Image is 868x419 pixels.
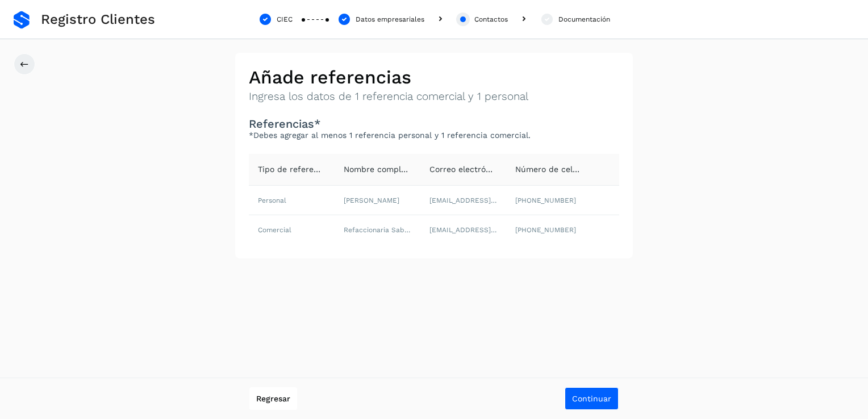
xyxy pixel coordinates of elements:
h2: Añade referencias [249,66,619,88]
div: Datos empresariales [356,14,424,24]
td: [PHONE_NUMBER] [506,215,592,245]
button: Continuar [565,387,619,410]
span: Comercial [258,226,291,234]
td: [EMAIL_ADDRESS][DOMAIN_NAME] [420,186,506,215]
td: Refaccionaria Sabinas [335,215,420,245]
span: Regresar [256,395,290,403]
span: Correo electrónico [429,165,502,174]
h3: Referencias* [249,117,619,131]
p: *Debes agregar al menos 1 referencia personal y 1 referencia comercial. [249,131,619,140]
div: Documentación [558,14,610,24]
span: Personal [258,196,286,204]
p: Ingresa los datos de 1 referencia comercial y 1 personal [249,90,619,103]
td: [PHONE_NUMBER] [506,186,592,215]
span: Continuar [572,395,611,403]
td: [EMAIL_ADDRESS][DOMAIN_NAME] [420,215,506,245]
span: Número de celular [515,165,588,174]
span: Nombre completo [344,165,414,174]
div: CIEC [277,14,293,24]
span: Tipo de referencia [258,165,330,174]
div: Contactos [474,14,508,24]
button: Regresar [249,387,297,410]
td: [PERSON_NAME] [335,186,420,215]
span: Registro Clientes [41,11,155,28]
